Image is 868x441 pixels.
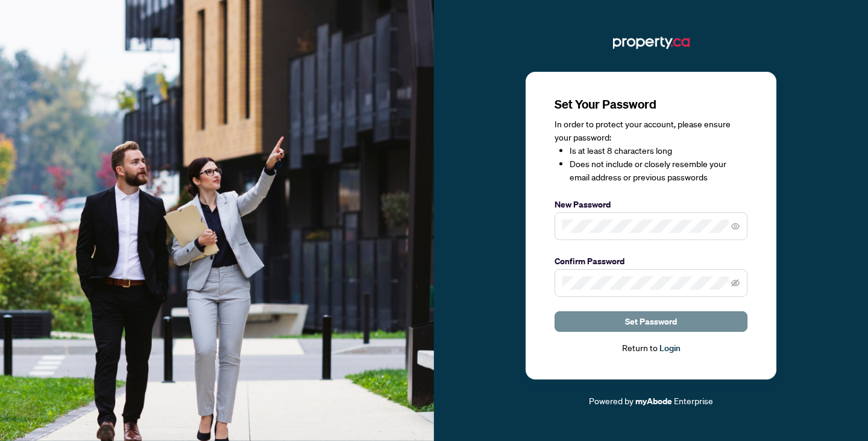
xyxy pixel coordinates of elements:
h3: Set Your Password [555,96,747,113]
span: eye-invisible [731,279,740,287]
a: Login [659,343,681,354]
span: Enterprise [674,395,713,406]
div: In order to protect your account, please ensure your password: [555,118,747,184]
a: myAbode [635,395,672,408]
img: ma-logo [613,33,690,52]
li: Is at least 8 characters long [570,144,747,157]
label: New Password [555,198,747,211]
div: Return to [555,341,747,355]
span: eye [731,222,740,230]
button: Set Password [555,311,747,332]
li: Does not include or closely resemble your email address or previous passwords [570,157,747,184]
span: Powered by [589,395,634,406]
span: Set Password [625,312,677,331]
label: Confirm Password [555,255,747,268]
